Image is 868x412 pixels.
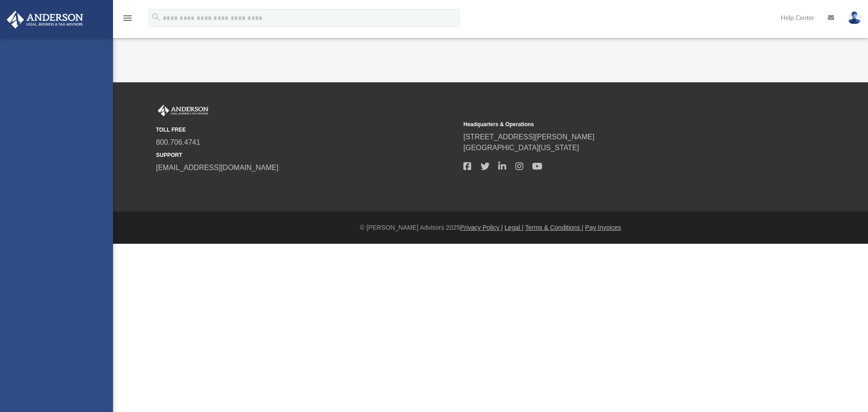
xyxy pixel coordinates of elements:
div: © [PERSON_NAME] Advisors 2025 [113,223,868,232]
a: [EMAIL_ADDRESS][DOMAIN_NAME] [156,164,278,171]
small: SUPPORT [156,151,457,159]
a: Privacy Policy | [460,224,503,231]
small: TOLL FREE [156,126,457,134]
a: menu [122,17,133,24]
img: Anderson Advisors Platinum Portal [4,11,86,28]
i: menu [122,13,133,24]
a: [STREET_ADDRESS][PERSON_NAME] [463,133,594,141]
a: 800.706.4741 [156,138,200,146]
small: Headquarters & Operations [463,120,764,128]
img: Anderson Advisors Platinum Portal [156,105,210,117]
a: Terms & Conditions | [525,224,584,231]
i: search [151,12,161,22]
a: Legal | [505,224,524,231]
a: [GEOGRAPHIC_DATA][US_STATE] [463,144,579,152]
img: User Pic [848,11,861,24]
a: Pay Invoices [585,224,621,231]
